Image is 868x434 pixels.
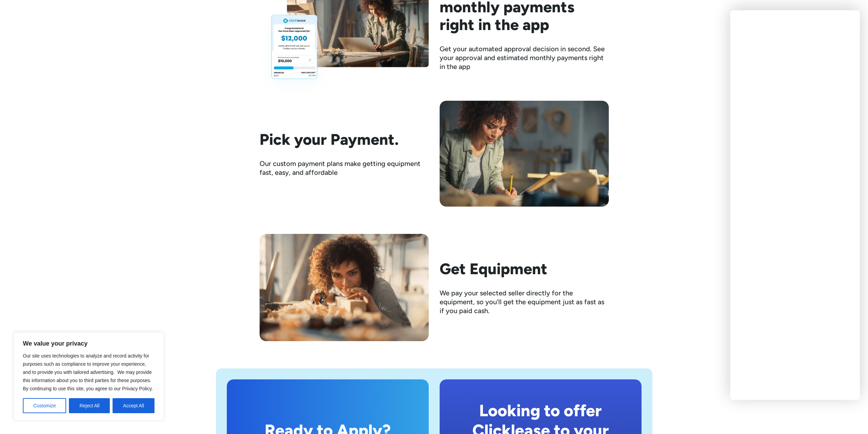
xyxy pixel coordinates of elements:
span: Our site uses technologies to analyze and record activity for purposes such as compliance to impr... [23,353,153,391]
p: We value your privacy [23,339,155,348]
h2: Get Equipment [440,260,609,278]
div: We value your privacy [14,332,164,420]
h2: Pick your Payment. [260,130,429,148]
button: Customize [23,398,66,413]
img: Woman holding a yellow pencil working at an art desk [440,101,609,207]
iframe: Chat Window [730,10,860,400]
div: Get your automated approval decision in second. See your approval and estimated monthly payments ... [440,44,609,71]
img: Woman examining a piece of wood she has been woodworking [260,234,429,341]
button: Accept All [113,398,155,413]
button: Reject All [69,398,110,413]
div: We pay your selected seller directly for the equipment, so you’ll get the equipment just as fast ... [440,289,609,315]
div: Our custom payment plans make getting equipment fast, easy, and affordable [260,159,429,177]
